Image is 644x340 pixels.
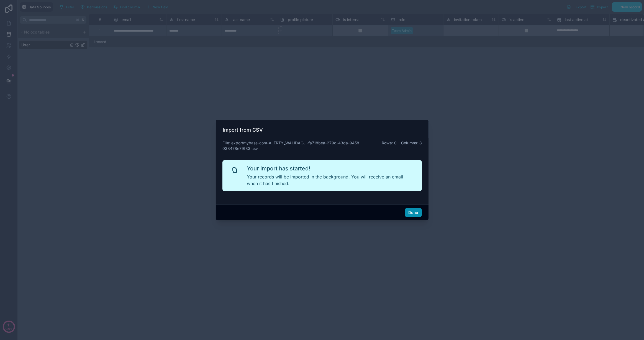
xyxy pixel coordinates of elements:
p: Your records will be imported in the background. You will receive an email when it has finished. [247,173,413,187]
h2: Your import has started! [247,165,413,172]
h3: Import from CSV [223,127,263,133]
span: 0 [394,140,397,145]
span: Columns : [401,140,418,145]
span: exportmybase-com-ALERTY_WALIDACJI-fa718bea-279d-43da-9458-038478e79f83.csv [222,140,361,151]
button: Done [405,208,422,217]
span: 8 [419,140,422,145]
span: Rows : [382,140,393,145]
span: File : [222,140,230,145]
